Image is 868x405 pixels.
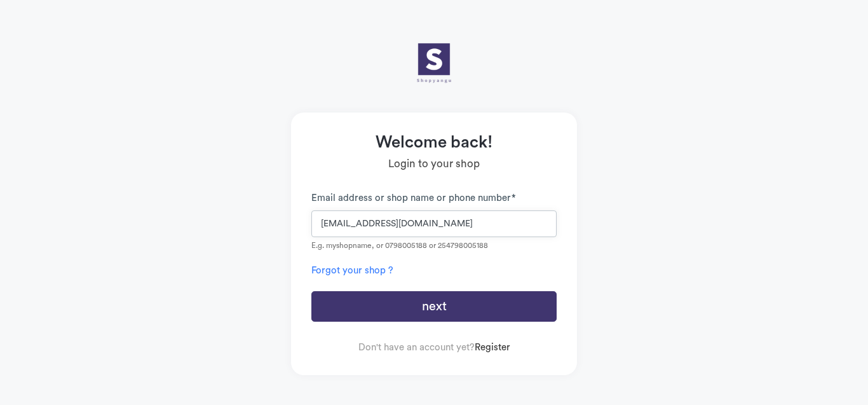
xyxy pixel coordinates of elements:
p: Login to your shop [311,156,557,172]
a: Register [475,343,510,352]
h1: Welcome back! [311,133,557,153]
label: Email address or shop name or phone number [311,191,516,206]
div: Don't have an account yet? [311,341,557,355]
img: Shopyangu [402,30,466,93]
a: Forgot your shop ? [311,266,393,275]
small: E.g. myshopname, or 0798005188 or 254798005188 [311,240,557,251]
button: next [311,291,557,322]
